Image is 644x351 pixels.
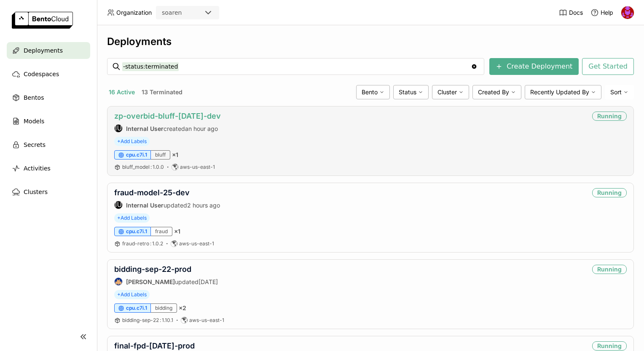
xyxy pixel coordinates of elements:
a: fraud-model-25-dev [114,188,190,197]
span: +Add Labels [114,137,150,146]
button: 16 Active [107,87,137,98]
strong: Internal User [126,202,164,209]
div: Bento [356,85,390,99]
a: Activities [7,160,90,177]
div: IU [115,125,122,132]
strong: [PERSON_NAME] [126,278,175,285]
span: cpu.c7i.1 [126,305,147,311]
span: aws-us-east-1 [179,240,214,247]
span: Cluster [437,88,457,96]
img: tyler-sypherd-cb6b668 [621,6,634,19]
svg: Clear value [471,63,478,70]
img: logo [12,12,73,29]
div: Status [393,85,429,99]
span: Organization [116,9,152,16]
span: Created By [478,88,509,96]
input: Selected soaren. [182,9,183,17]
div: Sort [605,85,634,99]
button: Create Deployment [489,58,579,75]
span: × 1 [172,151,178,159]
div: updated [114,201,220,209]
span: Clusters [24,187,48,197]
button: 13 Terminated [140,87,184,98]
span: +Add Labels [114,290,150,299]
span: Recently Updated By [530,88,589,96]
div: IU [115,201,122,209]
span: Secrets [24,140,46,150]
strong: Internal User [126,125,164,132]
a: bluff_model:1.0.0 [122,164,164,170]
div: Created By [472,85,521,99]
a: Clusters [7,183,90,200]
span: cpu.c7i.1 [126,152,147,158]
a: bidding-sep-22:1.10.1 [122,317,173,324]
div: bluff [151,150,170,160]
input: Search [122,60,471,73]
div: Help [590,8,613,17]
span: Models [24,116,44,126]
a: final-fpd-[DATE]-prod [114,341,195,350]
span: Docs [569,9,583,16]
span: Help [601,9,613,16]
span: : [150,240,151,247]
div: Internal User [114,124,123,133]
img: Max Forlini [115,278,122,285]
a: zp-overbid-bluff-[DATE]-dev [114,112,221,120]
a: Codespaces [7,66,90,82]
div: Running [592,112,627,121]
span: bluff_model 1.0.0 [122,164,164,170]
span: an hour ago [185,125,218,132]
div: soaren [162,8,182,17]
span: × 1 [174,228,180,235]
span: [DATE] [199,278,218,285]
div: updated [114,277,218,286]
span: × 2 [179,304,186,312]
div: Internal User [114,201,123,209]
a: bidding-sep-22-prod [114,265,191,274]
a: Models [7,113,90,130]
button: Get Started [582,58,634,75]
span: 2 hours ago [187,202,220,209]
span: Activities [24,163,51,173]
div: Cluster [432,85,469,99]
div: bidding [151,303,177,313]
span: Status [399,88,416,96]
span: +Add Labels [114,213,150,223]
span: : [160,317,161,323]
div: Deployments [107,35,634,48]
span: Bentos [24,93,44,103]
div: Recently Updated By [525,85,601,99]
span: aws-us-east-1 [180,164,215,170]
div: fraud [151,227,172,236]
span: cpu.c7i.1 [126,228,147,235]
a: Deployments [7,42,90,59]
a: fraud-retro:1.0.2 [122,240,163,247]
a: Docs [559,8,583,17]
span: Sort [610,88,622,96]
div: Running [592,341,627,351]
span: Deployments [24,45,63,56]
span: Bento [362,88,378,96]
a: Secrets [7,136,90,153]
div: created [114,124,221,133]
span: fraud-retro 1.0.2 [122,240,163,247]
div: Running [592,188,627,197]
span: bidding-sep-22 1.10.1 [122,317,173,323]
div: Running [592,265,627,274]
a: Bentos [7,89,90,106]
span: : [150,164,152,170]
span: aws-us-east-1 [189,317,224,324]
span: Codespaces [24,69,59,79]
